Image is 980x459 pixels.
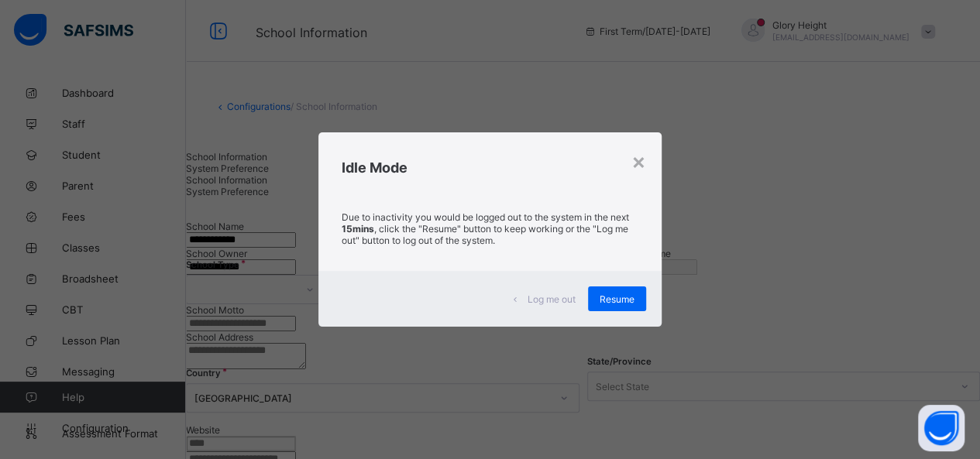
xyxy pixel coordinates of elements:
span: Log me out [528,293,576,305]
h2: Idle Mode [342,159,638,176]
div: × [631,148,646,174]
strong: 15mins [342,223,374,235]
button: Open asap [918,405,965,451]
p: Due to inactivity you would be logged out to the system in the next , click the "Resume" button t... [342,211,638,246]
span: Resume [600,293,634,305]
